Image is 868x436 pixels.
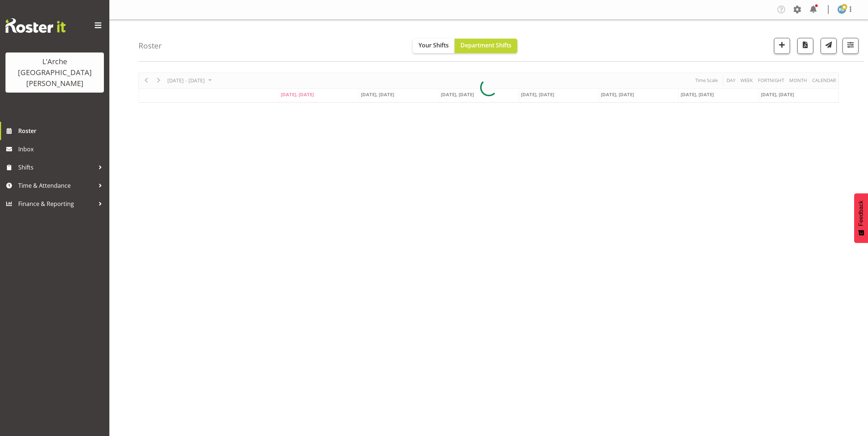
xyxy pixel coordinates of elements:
span: Feedback [858,201,864,226]
h4: Roster [139,42,162,50]
span: Inbox [18,144,106,155]
button: Download a PDF of the roster according to the set date range. [797,38,813,54]
button: Your Shifts [413,39,455,53]
div: L'Arche [GEOGRAPHIC_DATA][PERSON_NAME] [13,56,97,89]
button: Department Shifts [455,39,517,53]
button: Add a new shift [774,38,790,54]
button: Feedback - Show survey [854,193,868,243]
button: Filter Shifts [842,38,859,54]
span: Department Shifts [460,41,511,49]
span: Time & Attendance [18,180,95,191]
button: Send a list of all shifts for the selected filtered period to all rostered employees. [821,38,837,54]
span: Roster [18,125,106,136]
img: robin-buch3407.jpg [837,5,846,14]
img: Rosterit website logo [5,18,66,33]
span: Finance & Reporting [18,198,95,209]
span: Your Shifts [419,41,449,49]
span: Shifts [18,162,95,173]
